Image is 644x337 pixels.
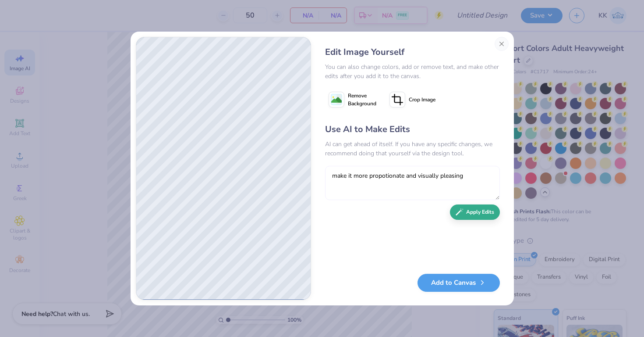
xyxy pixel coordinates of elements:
[325,89,380,111] button: Remove Background
[418,274,500,292] button: Add to Canvas
[325,46,500,59] div: Edit Image Yourself
[348,92,376,108] span: Remove Background
[450,204,500,220] button: Apply Edits
[325,166,500,200] textarea: make it more propotionate and visually pleasing
[386,89,441,111] button: Crop Image
[325,62,500,81] div: You can also change colors, add or remove text, and make other edits after you add it to the canvas.
[409,96,435,104] span: Crop Image
[325,140,500,158] div: AI can get ahead of itself. If you have any specific changes, we recommend doing that yourself vi...
[495,37,509,51] button: Close
[325,123,500,136] div: Use AI to Make Edits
